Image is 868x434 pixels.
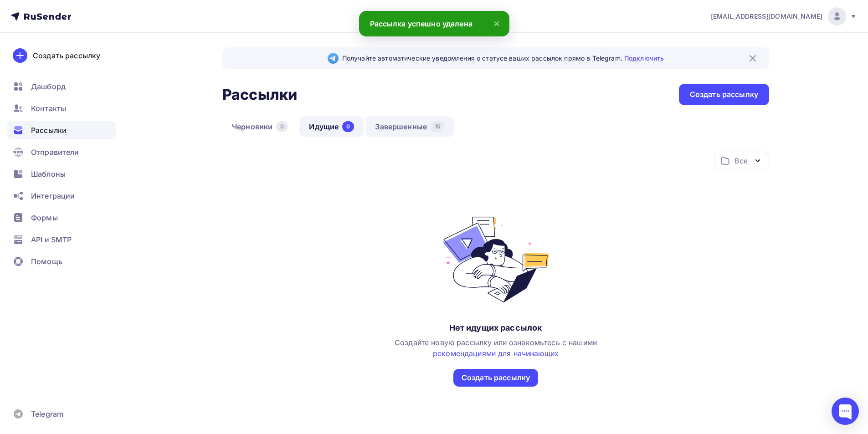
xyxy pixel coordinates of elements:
[276,121,288,132] div: 0
[31,408,63,419] span: Telegram
[31,190,75,201] span: Интеграции
[365,116,454,137] a: Завершенные15
[734,155,747,166] div: Все
[714,152,769,169] button: Все
[395,338,597,358] span: Создайте новую рассылку или ознакомьтесь с нашими
[433,349,559,358] a: рекомендациями для начинающих
[7,77,116,96] a: Дашборд
[711,7,857,26] a: [EMAIL_ADDRESS][DOMAIN_NAME]
[7,165,116,183] a: Шаблоны
[31,212,58,223] span: Формы
[222,86,297,104] h2: Рассылки
[31,81,66,92] span: Дашборд
[431,121,444,132] div: 15
[7,143,116,161] a: Отправители
[31,103,66,114] span: Контакты
[222,116,298,137] a: Черновики0
[7,121,116,139] a: Рассылки
[690,89,758,100] div: Создать рассылку
[31,147,79,158] span: Отправители
[462,373,530,383] div: Создать рассылку
[7,99,116,117] a: Контакты
[328,53,339,64] img: Telegram
[299,116,364,137] a: Идущие0
[31,168,66,179] span: Шаблоны
[33,50,100,61] div: Создать рассылку
[31,234,72,245] span: API и SMTP
[31,125,67,136] span: Рассылки
[624,54,664,62] a: Подключить
[7,209,116,227] a: Формы
[342,54,664,63] span: Получайте автоматические уведомления о статусе ваших рассылок прямо в Telegram.
[342,121,354,132] div: 0
[711,12,822,21] span: [EMAIL_ADDRESS][DOMAIN_NAME]
[31,256,62,267] span: Помощь
[449,322,543,333] div: Нет идущих рассылок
